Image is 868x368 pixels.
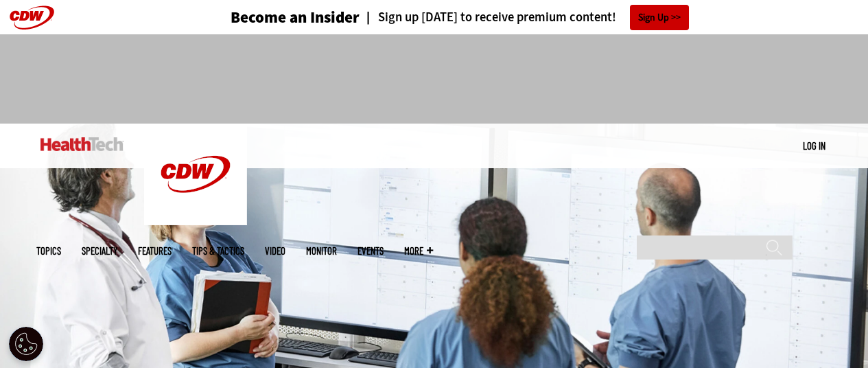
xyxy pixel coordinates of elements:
a: Video [265,246,285,256]
button: Open Preferences [9,327,43,361]
div: Cookie Settings [9,327,43,361]
h3: Become an Insider [231,10,360,25]
a: Log in [803,139,825,152]
div: User menu [803,139,825,153]
a: Features [138,246,172,256]
iframe: advertisement [185,48,684,110]
img: Home [144,124,247,225]
a: MonITor [306,246,337,256]
span: Topics [36,246,61,256]
a: Tips & Tactics [192,246,244,256]
a: CDW [144,214,247,229]
a: Become an Insider [179,10,360,25]
a: Events [357,246,384,256]
a: Sign up [DATE] to receive premium content! [360,11,616,24]
a: Sign Up [630,5,689,30]
span: More [404,246,433,256]
img: Home [40,137,124,151]
span: Specialty [82,246,117,256]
